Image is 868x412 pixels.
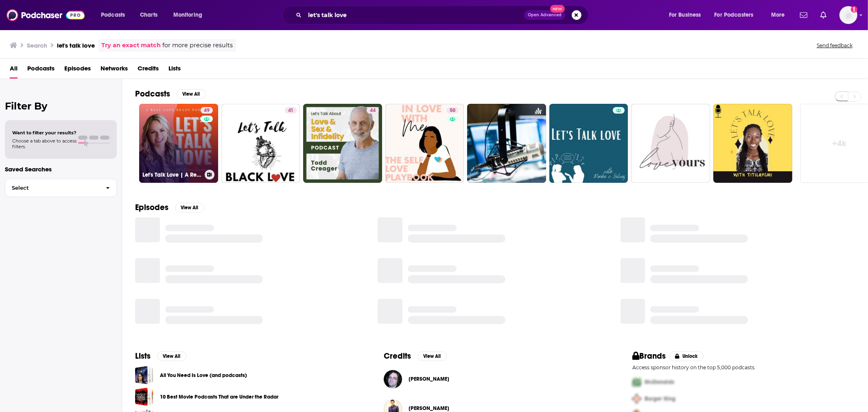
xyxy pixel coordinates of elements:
[303,104,382,183] a: 44
[135,351,151,361] h2: Lists
[101,41,161,50] a: Try an exact match
[384,351,447,361] a: CreditsView All
[7,7,85,23] img: Podchaser - Follow, Share and Rate Podcasts
[173,9,202,21] span: Monitoring
[528,13,562,17] span: Open Advanced
[162,41,233,50] span: for more precise results
[632,351,666,361] h2: Brands
[221,104,300,183] a: 41
[370,107,376,115] span: 44
[101,9,125,21] span: Podcasts
[290,6,596,24] div: Search podcasts, credits, & more...
[840,6,857,24] button: Show profile menu
[135,202,168,213] h2: Episodes
[409,376,449,382] a: Carl Wilson
[797,8,811,22] a: Show notifications dropdown
[418,351,447,361] button: View All
[709,9,765,22] button: open menu
[135,351,186,361] a: ListsView All
[57,42,95,49] h3: let's talk love
[840,6,857,24] img: User Profile
[135,9,162,22] a: Charts
[10,62,17,79] a: All
[12,130,77,136] span: Want to filter your results?
[135,89,170,99] h2: Podcasts
[384,370,402,388] img: Carl Wilson
[140,9,157,21] span: Charts
[135,89,206,99] a: PodcastsView All
[814,42,855,49] button: Send feedback
[204,107,210,115] span: 49
[101,62,128,79] a: Networks
[160,371,247,380] a: All You Need Is Love (and podcasts)
[409,405,449,412] a: Mohit Puvvala
[138,62,159,79] a: Credits
[142,171,201,178] h3: Let's Talk Love | A Real Love Ready Podcast
[201,107,213,114] a: 49
[632,364,855,370] p: Access sponsor history on the top 5,000 podcasts.
[5,165,117,173] p: Saved Searches
[765,9,795,22] button: open menu
[669,351,704,361] button: Unlock
[367,107,379,114] a: 44
[409,405,449,412] span: [PERSON_NAME]
[175,203,204,213] button: View All
[168,62,181,79] a: Lists
[409,376,449,382] span: [PERSON_NAME]
[27,42,47,49] h3: Search
[305,9,524,22] input: Search podcasts, credits, & more...
[817,8,830,22] a: Show notifications dropdown
[288,107,293,115] span: 41
[285,107,297,114] a: 41
[64,62,91,79] a: Episodes
[27,62,55,79] a: Podcasts
[12,138,77,149] span: Choose a tab above to access filters.
[524,10,565,20] button: Open AdvancedNew
[157,351,186,361] button: View All
[384,351,411,361] h2: Credits
[95,9,136,22] button: open menu
[135,202,204,213] a: EpisodesView All
[384,366,606,392] button: Carl WilsonCarl Wilson
[139,104,218,183] a: 49Let's Talk Love | A Real Love Ready Podcast
[385,104,464,183] a: 50
[851,6,857,13] svg: Add a profile image
[177,89,206,99] button: View All
[669,9,701,21] span: For Business
[5,185,99,191] span: Select
[840,6,857,24] span: Logged in as hmill
[629,390,645,407] img: Second Pro Logo
[135,388,153,406] a: 10 Best Movie Podcasts That are Under the Radar
[450,107,455,115] span: 50
[446,107,459,114] a: 50
[771,9,785,21] span: More
[135,366,153,384] a: All You Need Is Love (and podcasts)
[5,100,117,112] h2: Filter By
[715,9,754,21] span: For Podcasters
[168,9,213,22] button: open menu
[5,179,117,197] button: Select
[663,9,711,22] button: open menu
[550,5,565,13] span: New
[645,379,674,386] span: McDonalds
[645,395,676,402] span: Burger King
[629,374,645,390] img: First Pro Logo
[160,392,278,401] a: 10 Best Movie Podcasts That are Under the Radar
